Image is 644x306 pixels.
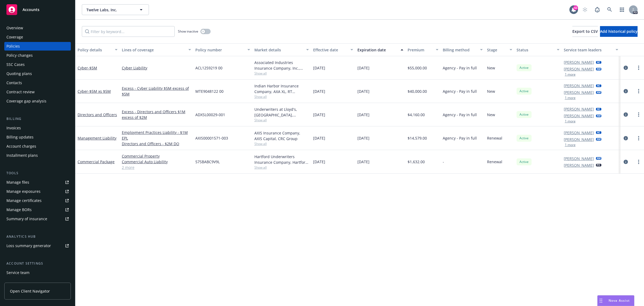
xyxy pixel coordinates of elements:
div: Billing [4,116,71,122]
button: Market details [252,43,311,56]
button: Service team leaders [562,43,621,56]
div: Policy changes [6,51,33,60]
span: [DATE] [313,65,325,71]
span: Export to CSV [572,29,598,34]
div: Expiration date [357,47,397,53]
span: MTE9048122 00 [195,88,224,94]
div: Indian Harbor Insurance Company, AXA XL, RT Specialty Insurance Services, LLC (RSG Specialty, LLC) [254,83,309,94]
a: Invoices [4,124,71,132]
button: Expiration date [355,43,405,56]
div: Associated Industries Insurance Company, Inc., AmTrust Financial Services, RT Specialty Insurance... [254,60,309,71]
span: Active [519,136,529,141]
div: Manage exposures [6,187,41,196]
div: Analytics hub [4,234,71,239]
a: Cyber [78,65,97,70]
a: [PERSON_NAME] [564,106,594,112]
div: Policy number [195,47,244,53]
a: Summary of insurance [4,215,71,223]
a: Installment plans [4,151,71,160]
span: [DATE] [357,88,369,94]
a: Sales relationships [4,277,71,286]
span: Twelve Labs, Inc. [86,7,133,13]
span: ADXSL00029-001 [195,112,225,118]
button: Policy details [75,43,120,56]
a: more [635,135,642,141]
a: Commercial Package [78,159,115,164]
button: Billing method [441,43,485,56]
span: $4,160.00 [408,112,425,118]
a: [PERSON_NAME] [564,137,594,142]
a: 2 more [122,165,191,170]
a: Loss summary generator [4,241,71,250]
button: Lines of coverage [120,43,193,56]
div: 42 [573,5,578,10]
span: Open Client Navigator [10,288,50,294]
a: Excess - Directors and Officers $1M excess of $2M [122,109,191,120]
div: Hartford Underwriters Insurance Company, Hartford Insurance Group [254,154,309,165]
span: Show all [254,71,309,76]
span: - [443,159,444,165]
a: more [635,111,642,118]
a: Coverage [4,33,71,41]
div: Coverage gap analysis [6,97,46,105]
div: Invoices [6,124,21,132]
a: SSC Cases [4,60,71,69]
a: Account charges [4,142,71,151]
a: Policies [4,42,71,51]
span: $14,579.00 [408,135,427,141]
span: Show inactive [178,29,198,34]
a: Excess - Cyber Liability $5M excess of $5M [122,86,191,97]
a: Billing updates [4,133,71,141]
span: - $5M [88,65,97,70]
span: Renewal [487,159,502,165]
span: [DATE] [313,112,325,118]
div: Service team [6,268,30,277]
a: [PERSON_NAME] [564,66,594,72]
span: [DATE] [357,112,369,118]
div: Billing updates [6,133,34,141]
span: Manage exposures [4,187,71,196]
span: Agency - Pay in full [443,88,477,94]
div: Account settings [4,261,71,266]
div: Underwriters at Lloyd's, [GEOGRAPHIC_DATA], [PERSON_NAME] of London, CRC Group [254,106,309,118]
span: Show all [254,118,309,122]
a: circleInformation [623,111,629,118]
span: Show all [254,141,309,146]
div: Policy details [78,47,112,53]
a: [PERSON_NAME] [564,113,594,119]
button: Nova Assist [597,295,634,306]
div: Manage BORs [6,205,32,214]
span: New [487,88,495,94]
button: 1 more [565,73,576,76]
div: AXIS Insurance Company, AXIS Capital, CRC Group [254,130,309,141]
span: Show all [254,165,309,170]
a: Service team [4,268,71,277]
a: circleInformation [623,65,629,71]
a: [PERSON_NAME] [564,59,594,65]
div: Billing method [443,47,477,53]
span: 57SBABC9V9L [195,159,220,165]
a: [PERSON_NAME] [564,162,594,168]
a: Directors and Officers [78,112,117,117]
a: more [635,159,642,165]
a: Quoting plans [4,69,71,78]
div: Overview [6,24,23,32]
a: Manage certificates [4,196,71,205]
span: Active [519,89,529,94]
a: Cyber Liability [122,65,191,71]
span: Agency - Pay in full [443,112,477,118]
a: Manage BORs [4,205,71,214]
div: Contacts [6,79,22,87]
span: Show all [254,94,309,99]
span: Nova Assist [609,298,630,303]
div: Market details [254,47,303,53]
span: $40,000.00 [408,88,427,94]
div: Quoting plans [6,69,32,78]
div: Service team leaders [564,47,613,53]
span: Accounts [23,8,39,12]
a: Overview [4,24,71,32]
span: New [487,65,495,71]
a: Management Liability [78,136,116,141]
span: Agency - Pay in full [443,135,477,141]
div: Drag to move [598,296,604,306]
